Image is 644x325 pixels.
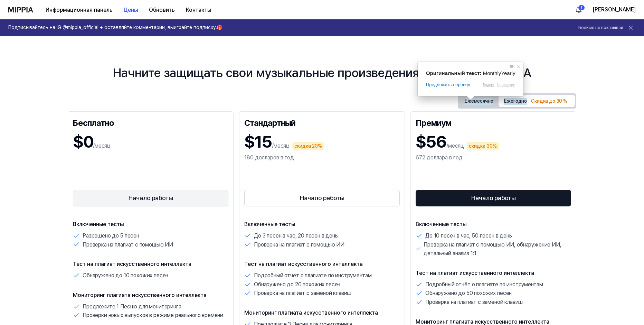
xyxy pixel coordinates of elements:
button: Контакты [180,3,217,17]
ya-tr-span: Тест на плагиат искусственного интеллекта [73,261,191,267]
a: Обновить [143,0,180,19]
button: Алин1 [573,4,584,15]
p: Включенные тесты [416,220,571,229]
img: Алин [575,6,583,14]
button: Цены [118,3,143,17]
div: 1 [578,5,585,10]
ya-tr-span: Начало работы [129,193,173,203]
ya-tr-span: Информационная панель [46,6,113,14]
p: Подробный отчёт о плагиате по инструментам [425,280,543,289]
span: Предложить перевод [426,82,470,88]
a: Цены [118,0,143,19]
ya-tr-span: Проверки новых выпусков в режиме реального времени [83,312,223,318]
button: Обновить [143,3,180,17]
ya-tr-span: Контакты [186,6,211,14]
ya-tr-span: Включенные тесты [73,221,124,228]
ya-tr-span: Цены [124,6,138,14]
button: Начало работы [416,190,571,206]
ya-tr-span: Начало работы [471,193,516,203]
a: Начало работы [244,188,400,208]
ya-tr-span: Разрешено до 5 песен [83,232,139,239]
ya-tr-span: Мониторинг плагиата искусственного интеллекта [73,292,207,298]
ya-tr-span: Ежемесячно [465,98,493,105]
ya-tr-span: Проверка на плагиат с помощью ИИ, обнаружение ИИ, детальный анализ 1:1 [424,241,561,257]
ya-tr-span: Скидка до 30 % [531,98,567,104]
p: Тест на плагиат искусственного интеллекта [244,260,400,268]
h1: $56 [416,130,446,154]
h1: $0 [73,130,93,154]
ya-tr-span: Подписывайтесь на IG @mippia_official + оставляйте комментарии, выиграйте подписку! [8,25,217,30]
ya-tr-span: Обнаружено до 20 похожих песен [254,281,340,288]
ya-tr-span: Подробный отчёт о плагиате по инструментам [254,272,371,279]
ya-tr-span: /месяц [272,142,290,149]
ya-tr-span: Предложите 1 Песню для мониторинга [83,303,181,310]
p: Мониторинг плагиата искусственного интеллекта [244,309,400,317]
ya-tr-span: Ежегодно [504,98,527,105]
ya-tr-span: Обнаружено до 10 похожих песен [83,272,168,279]
ya-tr-span: Премиум [416,118,452,128]
button: Больше не показывай [578,25,623,31]
ya-tr-span: До 3 песен в час, 20 песен в день [254,232,338,239]
ya-tr-span: Начало работы [300,193,344,203]
p: Включенные тесты [244,220,400,229]
button: Начало работы [244,190,400,206]
h1: $15 [244,130,272,154]
ya-tr-span: До 10 песен в час, 50 песен в день [425,232,512,239]
button: [PERSON_NAME] [593,6,636,14]
button: Информационная панель [40,3,118,17]
ya-tr-span: скидка 20% [294,143,322,150]
img: логотип [8,7,33,12]
a: Начало работы [416,188,571,208]
ya-tr-span: /месяц [446,142,464,149]
ya-tr-span: Бесплатно [73,118,114,128]
ya-tr-span: Начните защищать свои музыкальные произведения с помощью MIPPIA [113,65,531,80]
p: Проверка на плагиат с заменой клавиш [425,298,523,307]
ya-tr-span: /месяц [93,142,111,149]
ya-tr-span: Проверка на плагиат с помощью ИИ [83,241,173,248]
p: Тест на плагиат искусственного интеллекта [416,269,571,277]
span: Оригинальный текст: [426,70,482,76]
span: MonthlyYearly [483,70,515,76]
ya-tr-span: Стандартный [244,118,295,128]
ya-tr-span: 🎁 [217,25,222,30]
p: Проверка на плагиат с помощью ИИ [254,240,344,249]
ya-tr-span: Проверка на плагиат с заменой клавиш [254,290,351,296]
ya-tr-span: Обновить [149,6,175,14]
a: Начало работы [73,188,228,208]
ya-tr-span: скидка 30% [469,143,497,150]
ya-tr-span: Обнаружено до 50 похожих песен [425,290,512,296]
ya-tr-span: 672 доллара в год [416,154,463,161]
button: Начало работы [73,190,228,206]
ya-tr-span: 180 долларов в год [244,154,294,161]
